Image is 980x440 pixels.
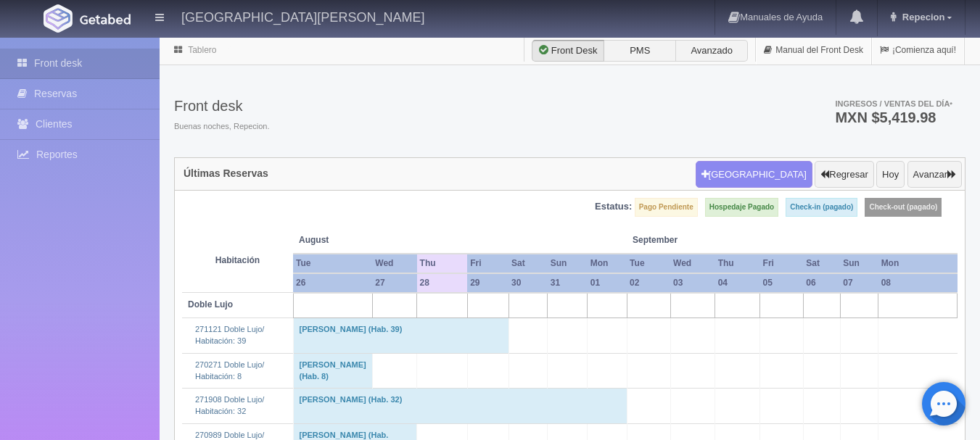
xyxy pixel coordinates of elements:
[840,254,878,273] th: Sun
[595,200,632,214] label: Estatus:
[635,198,698,217] label: Pago Pendiente
[508,273,548,293] th: 30
[803,273,840,293] th: 06
[181,7,424,25] h4: [GEOGRAPHIC_DATA][PERSON_NAME]
[756,36,871,65] a: Manual del Front Desk
[835,99,952,108] span: Ingresos / Ventas del día
[872,36,964,65] a: ¡Comienza aquí!
[417,273,468,293] th: 28
[188,45,216,55] a: Tablero
[670,254,715,273] th: Wed
[417,254,468,273] th: Thu
[293,254,372,273] th: Tue
[299,234,411,246] span: August
[803,254,840,273] th: Sat
[588,273,627,293] th: 01
[675,40,748,62] label: Avanzado
[293,389,627,423] td: [PERSON_NAME] (Hab. 32)
[876,161,905,188] button: Hoy
[840,273,878,293] th: 07
[195,325,264,345] a: 271121 Doble Lujo/Habitación: 39
[696,161,812,188] button: [GEOGRAPHIC_DATA]
[184,168,268,179] h4: Últimas Reservas
[188,299,233,310] b: Doble Lujo
[293,273,372,293] th: 26
[80,14,131,25] img: Getabed
[670,273,715,293] th: 03
[548,273,588,293] th: 31
[293,353,372,388] td: [PERSON_NAME] (Hab. 8)
[878,254,958,273] th: Mon
[174,98,269,114] h3: Front desk
[467,273,508,293] th: 29
[633,234,709,246] span: September
[627,254,670,273] th: Tue
[195,360,264,381] a: 270271 Doble Lujo/Habitación: 8
[865,198,942,217] label: Check-out (pagado)
[372,273,416,293] th: 27
[760,273,804,293] th: 05
[293,318,508,353] td: [PERSON_NAME] (Hab. 39)
[508,254,548,273] th: Sat
[715,273,760,293] th: 04
[878,273,958,293] th: 08
[627,273,670,293] th: 02
[835,110,952,125] h3: MXN $5,419.98
[604,40,676,62] label: PMS
[815,161,873,188] button: Regresar
[215,255,260,265] strong: Habitación
[372,254,416,273] th: Wed
[467,254,508,273] th: Fri
[195,395,264,415] a: 271908 Doble Lujo/Habitación: 32
[899,12,945,22] span: Repecion
[548,254,588,273] th: Sun
[760,254,804,273] th: Fri
[705,198,778,217] label: Hospedaje Pagado
[532,40,604,62] label: Front Desk
[44,4,73,33] img: Getabed
[715,254,760,273] th: Thu
[786,198,857,217] label: Check-in (pagado)
[588,254,627,273] th: Mon
[174,121,269,133] span: Buenas noches, Repecion.
[907,161,962,188] button: Avanzar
